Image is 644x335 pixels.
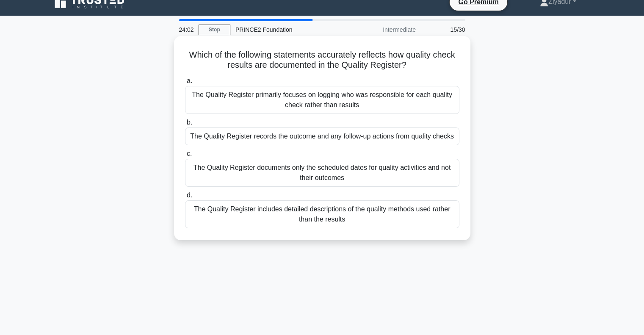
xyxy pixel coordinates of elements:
[174,21,199,38] div: 24:02
[421,21,470,38] div: 15/30
[347,21,421,38] div: Intermediate
[187,119,192,126] span: b.
[185,127,459,145] div: The Quality Register records the outcome and any follow-up actions from quality checks
[185,86,459,114] div: The Quality Register primarily focuses on logging who was responsible for each quality check rath...
[187,150,192,157] span: c.
[184,50,460,71] h5: Which of the following statements accurately reflects how quality check results are documented in...
[187,77,192,84] span: a.
[185,159,459,187] div: The Quality Register documents only the scheduled dates for quality activities and not their outc...
[185,200,459,228] div: The Quality Register includes detailed descriptions of the quality methods used rather than the r...
[230,21,347,38] div: PRINCE2 Foundation
[187,191,192,199] span: d.
[199,25,230,35] a: Stop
